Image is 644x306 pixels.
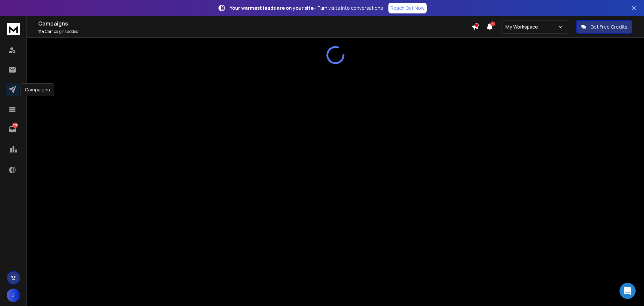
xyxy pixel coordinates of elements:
[576,20,632,34] button: Get Free Credits
[620,283,636,299] div: Open Intercom Messenger
[20,83,54,96] div: Campaigns
[505,24,541,30] p: My Workspace
[7,289,20,302] button: J
[388,3,427,13] a: Reach Out Now
[38,29,472,34] p: Campaigns added
[38,29,44,34] span: 114
[490,21,495,26] span: 1
[230,5,314,11] strong: Your warmest leads are on your site
[12,123,18,128] p: 559
[7,23,20,35] img: logo
[38,19,472,28] h1: Campaigns
[390,5,425,11] p: Reach Out Now
[6,123,19,136] a: 559
[590,24,628,30] p: Get Free Credits
[230,5,383,11] p: – Turn visits into conversations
